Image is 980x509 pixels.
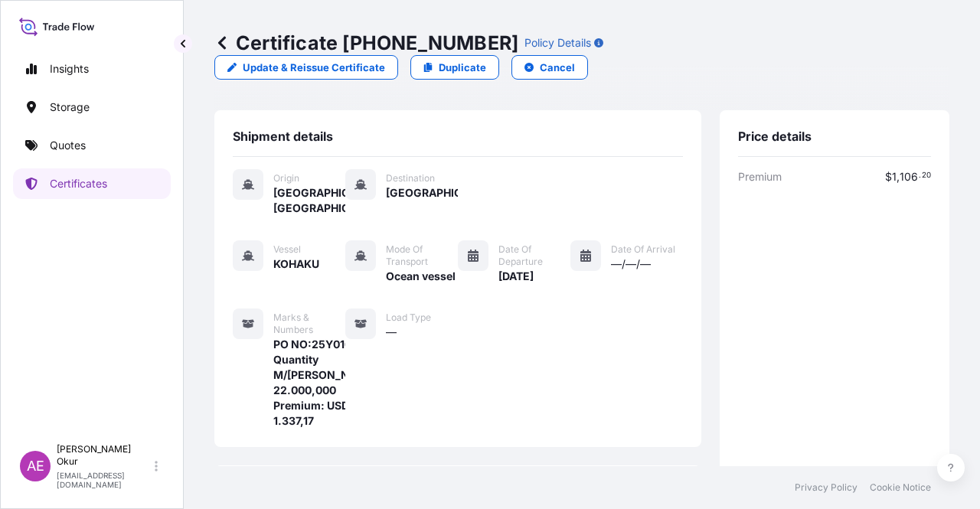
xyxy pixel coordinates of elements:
[386,269,456,284] span: Ocean vessel
[57,443,152,468] p: [PERSON_NAME] Okur
[498,243,570,268] span: Date of Departure
[13,168,171,199] a: Certificates
[439,60,486,75] p: Duplicate
[540,60,575,75] p: Cancel
[13,92,171,122] a: Storage
[738,129,812,144] span: Price details
[611,243,675,256] span: Date of Arrival
[214,31,518,55] p: Certificate [PHONE_NUMBER]
[386,243,458,268] span: Mode of Transport
[243,60,385,75] p: Update & Reissue Certificate
[498,269,534,284] span: [DATE]
[233,129,333,144] span: Shipment details
[897,171,900,182] span: ,
[50,100,90,115] p: Storage
[57,471,152,489] p: [EMAIL_ADDRESS][DOMAIN_NAME]
[13,130,171,161] a: Quotes
[892,171,897,182] span: 1
[885,171,892,182] span: $
[50,61,89,77] p: Insights
[386,325,397,340] span: —
[511,55,588,80] button: Cancel
[611,256,651,272] span: —/—/—
[900,171,918,182] span: 106
[13,54,171,84] a: Insights
[273,172,299,184] span: Origin
[50,138,86,153] p: Quotes
[795,481,857,494] a: Privacy Policy
[524,35,591,51] p: Policy Details
[919,173,921,178] span: .
[273,312,345,336] span: Marks & Numbers
[273,256,319,272] span: KOHAKU
[386,172,435,184] span: Destination
[50,176,107,191] p: Certificates
[738,169,782,184] span: Premium
[410,55,499,80] a: Duplicate
[922,173,931,178] span: 20
[870,481,931,494] a: Cookie Notice
[273,185,345,216] span: [GEOGRAPHIC_DATA], [GEOGRAPHIC_DATA]
[27,458,44,474] span: AE
[386,185,458,201] span: [GEOGRAPHIC_DATA]
[386,312,431,324] span: Load Type
[214,55,398,80] a: Update & Reissue Certificate
[273,337,345,429] span: PO NO:25Y0161300 Quantity M/[PERSON_NAME]: 22.000,000 Premium: USD 1.337,17
[273,243,301,256] span: Vessel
